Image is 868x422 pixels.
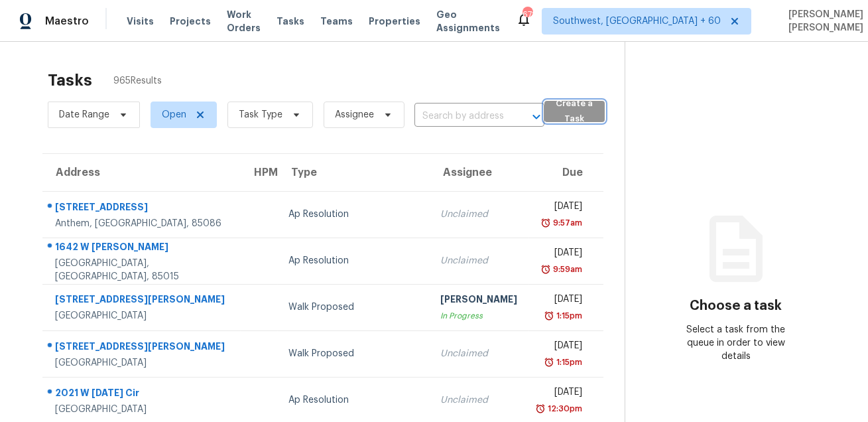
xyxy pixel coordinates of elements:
div: 12:30pm [546,402,583,415]
span: Teams [320,15,353,28]
div: [DATE] [539,386,583,402]
span: Maestro [45,15,89,28]
div: Unclaimed [441,347,518,360]
div: Walk Proposed [288,301,419,314]
span: Tasks [277,17,304,26]
th: Due [528,154,603,191]
button: Create a Task [544,101,604,122]
div: Walk Proposed [288,347,419,360]
span: [PERSON_NAME] [PERSON_NAME] [783,8,863,35]
button: Open [527,107,546,126]
div: Ap Resolution [288,393,419,407]
span: Task Type [239,108,282,121]
div: [DATE] [539,339,583,356]
span: Projects [170,15,211,28]
input: Search by address [414,106,507,127]
div: Unclaimed [441,208,518,221]
div: 2021 W [DATE] Cir [55,386,230,403]
th: Type [278,154,430,191]
div: [PERSON_NAME] [441,293,518,309]
span: Date Range [59,108,109,121]
span: Work Orders [227,8,261,35]
span: Southwest, [GEOGRAPHIC_DATA] + 60 [553,15,721,28]
div: Unclaimed [441,254,518,267]
div: 672 [523,8,532,21]
div: [GEOGRAPHIC_DATA] [55,403,230,416]
h3: Choose a task [690,299,782,313]
img: Overdue Alarm Icon [544,309,554,322]
div: [GEOGRAPHIC_DATA], [GEOGRAPHIC_DATA], 85015 [55,257,230,283]
span: Properties [369,15,420,28]
span: 965 Results [113,74,162,88]
div: 9:59am [551,263,583,276]
div: Unclaimed [441,393,518,407]
div: Ap Resolution [288,254,419,267]
div: 1:15pm [554,309,583,322]
div: In Progress [441,309,518,322]
span: Geo Assignments [436,8,500,35]
div: 9:57am [551,216,583,230]
th: Address [42,154,241,191]
th: HPM [241,154,278,191]
th: Assignee [430,154,528,191]
div: 1642 W [PERSON_NAME] [55,240,230,257]
div: [DATE] [539,200,583,216]
img: Overdue Alarm Icon [535,402,546,415]
div: [GEOGRAPHIC_DATA] [55,309,230,322]
div: Anthem, [GEOGRAPHIC_DATA], 85086 [55,217,230,230]
div: Ap Resolution [288,208,419,221]
div: 1:15pm [554,356,583,369]
img: Overdue Alarm Icon [540,216,551,230]
span: Assignee [335,108,374,121]
div: [DATE] [539,246,583,263]
span: Open [162,108,186,121]
h2: Tasks [48,74,92,87]
div: [STREET_ADDRESS] [55,200,230,217]
img: Overdue Alarm Icon [540,263,551,276]
div: [GEOGRAPHIC_DATA] [55,356,230,370]
div: Select a task from the queue in order to view details [680,323,791,363]
div: [STREET_ADDRESS][PERSON_NAME] [55,340,230,356]
div: [DATE] [539,293,583,309]
img: Overdue Alarm Icon [544,356,554,369]
div: [STREET_ADDRESS][PERSON_NAME] [55,293,230,309]
span: Create a Task [551,96,597,127]
span: Visits [127,15,154,28]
